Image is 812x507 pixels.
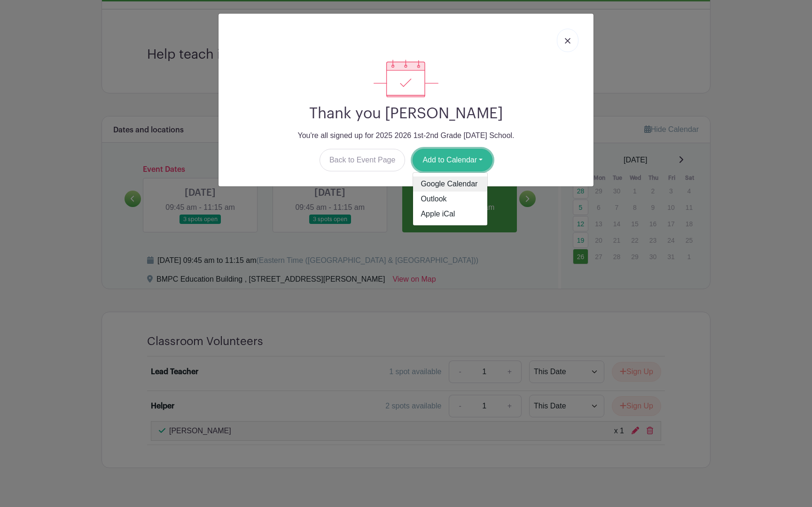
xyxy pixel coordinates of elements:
h2: Thank you [PERSON_NAME] [226,105,586,123]
img: close_button-5f87c8562297e5c2d7936805f587ecaba9071eb48480494691a3f1689db116b3.svg [565,38,570,44]
a: Back to Event Page [320,149,406,171]
a: Outlook [413,192,487,207]
img: signup_complete-c468d5dda3e2740ee63a24cb0ba0d3ce5d8a4ecd24259e683200fb1569d990c8.svg [374,60,438,97]
a: Apple iCal [413,207,487,222]
button: Add to Calendar [413,149,492,171]
a: Google Calendar [413,177,487,192]
p: You're all signed up for 2025 2026 1st-2nd Grade [DATE] School. [226,130,586,141]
